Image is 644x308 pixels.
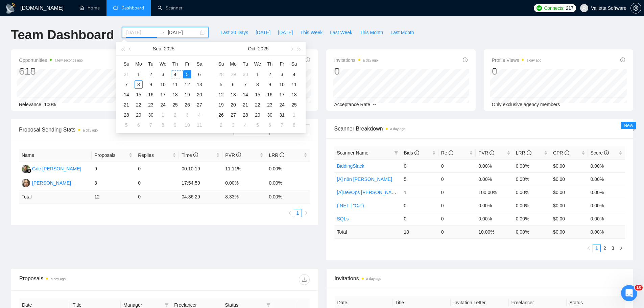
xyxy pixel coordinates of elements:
[147,70,155,78] div: 2
[158,5,183,11] a: searchScanner
[566,4,573,12] span: 217
[239,69,252,79] td: 2025-09-30
[183,70,191,78] div: 5
[241,111,249,119] div: 28
[183,101,191,109] div: 26
[266,91,274,99] div: 16
[169,79,181,90] td: 2025-09-11
[171,111,179,119] div: 2
[217,121,225,129] div: 2
[120,90,133,100] td: 2025-09-14
[135,149,179,162] th: Replies
[120,69,133,79] td: 2025-08-31
[334,56,378,64] span: Invitations
[337,150,368,156] span: Scanner Name
[193,100,206,110] td: 2025-09-27
[296,27,326,38] button: This Week
[276,100,288,110] td: 2025-10-24
[264,79,276,90] td: 2025-10-09
[159,70,167,78] div: 3
[44,102,56,107] span: 100%
[256,29,270,36] span: [DATE]
[334,65,378,78] div: 0
[239,110,252,120] td: 2025-10-28
[593,244,601,252] li: 1
[266,80,274,89] div: 9
[227,69,239,79] td: 2025-09-29
[414,150,419,155] span: info-circle
[229,121,237,129] div: 3
[181,58,193,69] th: Fr
[122,111,130,119] div: 28
[492,102,560,107] span: Only exclusive agency members
[120,79,133,90] td: 2025-09-07
[294,209,302,217] li: 1
[609,244,617,252] a: 3
[22,179,30,187] img: VS
[390,29,414,36] span: Last Month
[276,79,288,90] td: 2025-10-10
[193,120,206,130] td: 2025-10-11
[159,101,167,109] div: 24
[288,120,300,130] td: 2025-11-08
[252,100,264,110] td: 2025-10-22
[153,42,161,55] button: Sep
[290,80,298,89] div: 11
[217,101,225,109] div: 19
[120,58,133,69] th: Su
[463,57,468,62] span: info-circle
[181,79,193,90] td: 2025-09-12
[133,79,145,90] td: 2025-09-08
[337,163,364,169] a: BiddingSlack
[145,100,157,110] td: 2025-09-23
[264,110,276,120] td: 2025-10-30
[19,56,83,64] span: Opportunities
[252,58,264,69] th: We
[169,69,181,79] td: 2025-09-04
[92,149,135,162] th: Proposals
[193,90,206,100] td: 2025-09-20
[19,65,83,78] div: 618
[181,110,193,120] td: 2025-10-03
[492,56,542,64] span: Profile Views
[239,100,252,110] td: 2025-10-21
[94,151,127,159] span: Proposals
[183,111,191,119] div: 3
[147,111,155,119] div: 30
[252,120,264,130] td: 2025-11-05
[113,5,118,10] span: dashboard
[220,29,248,36] span: Last 30 Days
[266,111,274,119] div: 30
[215,120,227,130] td: 2025-11-02
[334,102,371,107] span: Acceptance Rate
[183,80,191,89] div: 12
[135,101,143,109] div: 22
[294,209,302,217] a: 1
[135,91,143,99] div: 15
[582,6,587,10] span: user
[122,101,130,109] div: 21
[565,150,569,155] span: info-circle
[182,152,198,158] span: Time
[276,110,288,120] td: 2025-10-31
[276,58,288,69] th: Fr
[288,211,292,215] span: left
[54,58,82,62] time: a few seconds ago
[252,27,274,38] button: [DATE]
[120,100,133,110] td: 2025-09-21
[229,70,237,78] div: 29
[254,80,262,89] div: 8
[159,91,167,99] div: 17
[624,123,633,128] span: New
[252,90,264,100] td: 2025-10-15
[252,110,264,120] td: 2025-10-29
[157,69,169,79] td: 2025-09-03
[157,90,169,100] td: 2025-09-17
[171,121,179,129] div: 9
[133,90,145,100] td: 2025-09-15
[83,128,98,132] time: a day ago
[276,69,288,79] td: 2025-10-03
[288,110,300,120] td: 2025-11-01
[266,303,270,307] span: filter
[264,100,276,110] td: 2025-10-23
